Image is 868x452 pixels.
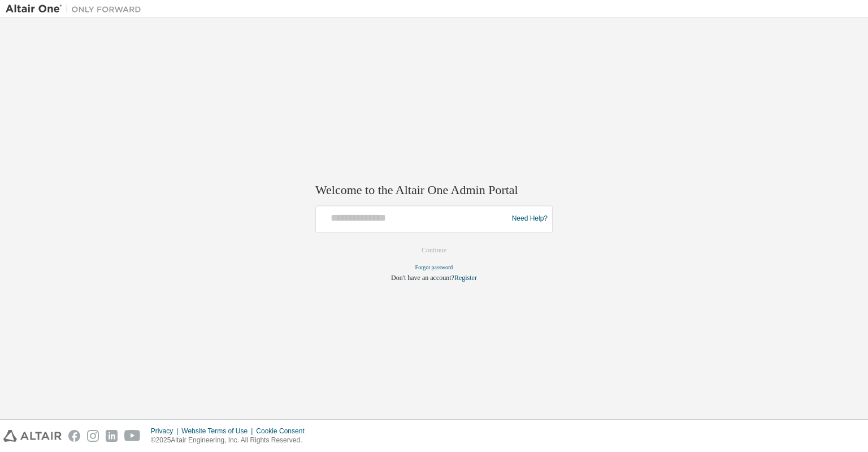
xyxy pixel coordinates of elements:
[315,183,553,199] h2: Welcome to the Altair One Admin Portal
[454,274,477,282] a: Register
[151,427,181,436] div: Privacy
[256,427,311,436] div: Cookie Consent
[151,436,311,445] p: © 2025 Altair Engineering, Inc. All Rights Reserved.
[106,430,118,442] img: linkedin.svg
[87,430,99,442] img: instagram.svg
[181,427,256,436] div: Website Terms of Use
[68,430,80,442] img: facebook.svg
[415,264,453,270] a: Forgot password
[6,3,147,15] img: Altair One
[391,274,454,282] span: Don't have an account?
[3,430,62,442] img: altair_logo.svg
[124,430,141,442] img: youtube.svg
